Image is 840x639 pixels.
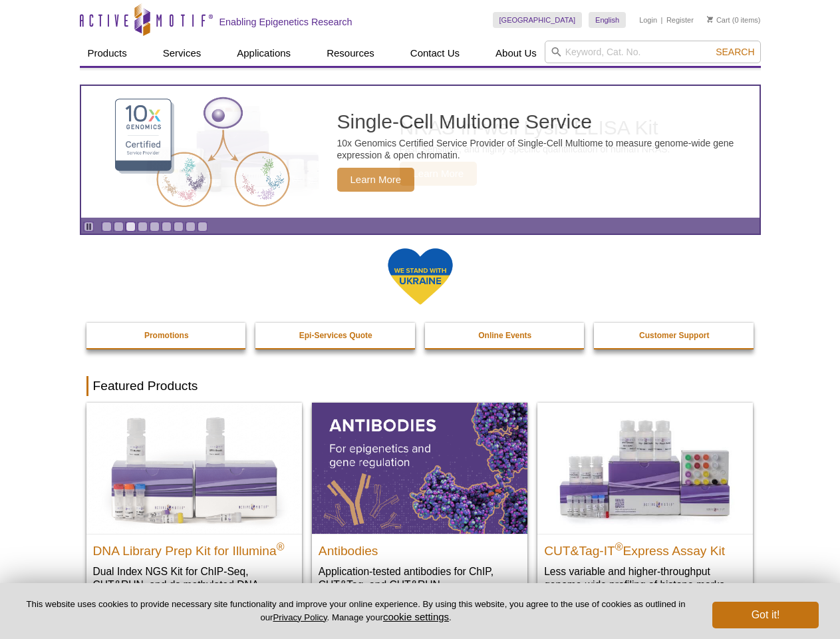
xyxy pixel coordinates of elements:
[478,331,531,340] strong: Online Events
[93,564,295,605] p: Dual Index NGS Kit for ChIP-Seq, CUT&RUN, and ds methylated DNA assays.
[594,323,755,348] a: Customer Support
[81,86,760,218] article: Single-Cell Multiome Service
[319,538,521,558] h2: Antibodies
[337,112,753,132] h2: Single-Cell Multiome Service
[277,540,285,552] sup: ®
[707,15,730,25] a: Cart
[86,323,247,348] a: Promotions
[84,222,94,232] a: Toggle autoplay
[114,222,124,232] a: Go to slide 2
[537,403,753,533] img: CUT&Tag-IT® Express Assay Kit
[144,331,189,340] strong: Promotions
[21,598,690,624] p: This website uses cookies to provide necessary site functionality and improve your online experie...
[716,47,754,57] span: Search
[126,222,136,232] a: Go to slide 3
[712,602,819,628] button: Got it!
[86,403,302,618] a: DNA Library Prep Kit for Illumina DNA Library Prep Kit for Illumina® Dual Index NGS Kit for ChIP-...
[81,86,760,218] a: Single-Cell Multiome Service Single-Cell Multiome Service 10x Genomics Certified Service Provider...
[615,540,623,552] sup: ®
[589,12,626,28] a: English
[102,91,302,213] img: Single-Cell Multiome Service
[383,611,449,622] button: cookie settings
[425,323,586,348] a: Online Events
[319,41,382,66] a: Resources
[402,41,468,66] a: Contact Us
[488,41,545,66] a: About Us
[319,564,521,592] p: Application-tested antibodies for ChIP, CUT&Tag, and CUT&RUN.
[273,612,327,622] a: Privacy Policy
[666,15,694,25] a: Register
[102,222,112,232] a: Go to slide 1
[493,12,583,28] a: [GEOGRAPHIC_DATA]
[537,403,753,604] a: CUT&Tag-IT® Express Assay Kit CUT&Tag-IT®Express Assay Kit Less variable and higher-throughput ge...
[186,222,196,232] a: Go to slide 8
[661,12,663,28] li: |
[86,403,302,533] img: DNA Library Prep Kit for Illumina
[312,403,527,604] a: All Antibodies Antibodies Application-tested antibodies for ChIP, CUT&Tag, and CUT&RUN.
[544,564,746,592] p: Less variable and higher-throughput genome-wide profiling of histone marks​.
[337,137,753,161] p: 10x Genomics Certified Service Provider of Single-Cell Multiome to measure genome-wide gene expre...
[337,168,415,192] span: Learn More
[387,247,454,306] img: We Stand With Ukraine
[86,376,754,396] h2: Featured Products
[639,15,657,25] a: Login
[712,46,758,58] button: Search
[545,41,761,63] input: Keyword, Cat. No.
[312,403,527,533] img: All Antibodies
[255,323,416,348] a: Epi-Services Quote
[229,41,299,66] a: Applications
[93,538,295,558] h2: DNA Library Prep Kit for Illumina
[639,331,709,340] strong: Customer Support
[707,16,713,23] img: Your Cart
[174,222,184,232] a: Go to slide 7
[80,41,135,66] a: Products
[219,16,352,28] h2: Enabling Epigenetics Research
[198,222,208,232] a: Go to slide 9
[155,41,210,66] a: Services
[162,222,172,232] a: Go to slide 6
[138,222,148,232] a: Go to slide 4
[299,331,372,340] strong: Epi-Services Quote
[544,538,746,558] h2: CUT&Tag-IT Express Assay Kit
[150,222,160,232] a: Go to slide 5
[707,12,761,28] li: (0 items)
